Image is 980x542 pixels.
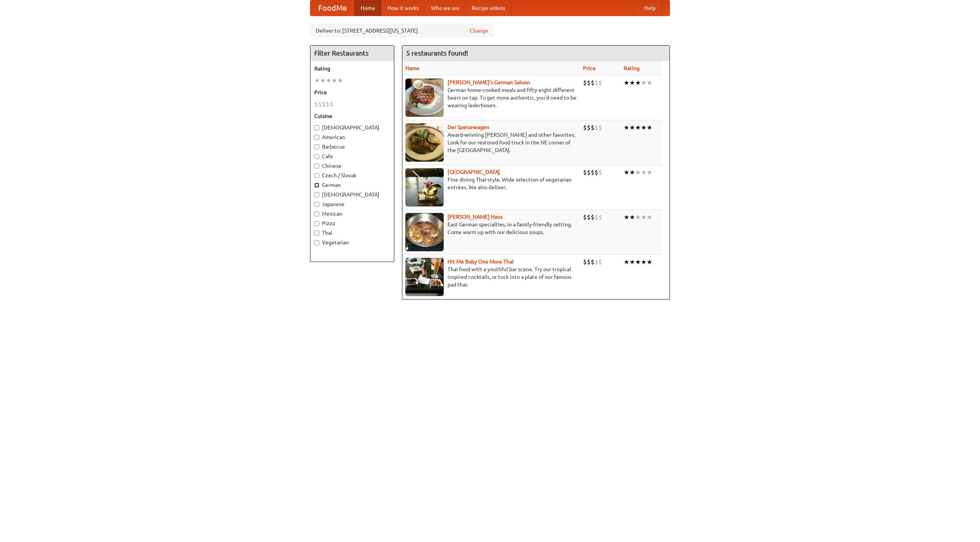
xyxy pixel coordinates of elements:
li: $ [330,100,333,108]
li: $ [591,79,595,87]
li: ★ [641,123,647,132]
li: ★ [624,168,629,177]
li: ★ [624,258,629,266]
li: ★ [624,79,629,87]
img: satay.jpg [405,168,444,206]
label: Chinese [314,162,390,170]
a: Recipe videos [465,0,511,16]
li: $ [598,123,602,132]
li: ★ [332,76,337,85]
input: American [314,135,319,140]
li: $ [318,100,322,108]
h4: Filter Restaurants [310,46,394,61]
li: ★ [641,213,647,221]
li: ★ [624,123,629,132]
input: Thai [314,231,319,236]
li: $ [595,79,598,87]
li: $ [595,123,598,132]
img: babythai.jpg [405,258,444,296]
a: Name [405,65,420,71]
label: Barbecue [314,143,390,151]
li: ★ [635,258,641,266]
li: ★ [647,123,652,132]
a: Rating [624,65,640,71]
label: American [314,133,390,141]
input: [DEMOGRAPHIC_DATA] [314,125,319,130]
li: $ [587,79,591,87]
input: Mexican [314,211,319,216]
label: Japanese [314,200,390,208]
label: Czech / Slovak [314,172,390,179]
input: Cafe [314,154,319,159]
li: ★ [624,213,629,221]
a: [GEOGRAPHIC_DATA] [448,169,500,175]
li: ★ [314,76,320,85]
li: ★ [641,79,647,87]
li: $ [583,168,587,177]
a: Who we are [425,0,465,16]
li: $ [326,100,330,108]
a: [PERSON_NAME]'s German Saloon [448,79,530,85]
input: Chinese [314,164,319,169]
li: $ [595,213,598,221]
li: ★ [629,213,635,221]
li: $ [587,258,591,266]
li: $ [598,213,602,221]
input: Barbecue [314,144,319,149]
p: German home-cooked meals and fifty-eight different beers on tap. To get more authentic, you'd nee... [405,86,577,109]
a: FoodMe [310,0,354,16]
li: $ [322,100,326,108]
li: $ [314,100,318,108]
li: ★ [647,213,652,221]
li: ★ [629,123,635,132]
h5: Cuisine [314,112,390,120]
p: Award-winning [PERSON_NAME] and other favorites. Look for our restored food truck in the NE corne... [405,131,577,154]
li: ★ [337,76,343,85]
p: Thai food with a youthful bar scene. Try our tropical inspired cocktails, or tuck into a plate of... [405,265,577,288]
li: $ [591,258,595,266]
a: Help [638,0,662,16]
b: [PERSON_NAME] Haus [448,214,503,220]
label: [DEMOGRAPHIC_DATA] [314,124,390,131]
label: Cafe [314,152,390,160]
li: $ [598,79,602,87]
li: ★ [635,213,641,221]
li: $ [583,213,587,221]
label: Pizza [314,219,390,227]
p: East German specialties, in a family-friendly setting. Come warm up with our delicious soups. [405,221,577,236]
a: How it works [381,0,425,16]
input: Pizza [314,221,319,226]
li: $ [587,168,591,177]
li: ★ [647,79,652,87]
li: $ [583,79,587,87]
a: Hit Me Baby One More Thai [448,259,514,265]
li: $ [595,258,598,266]
a: Price [583,65,596,71]
label: [DEMOGRAPHIC_DATA] [314,191,390,198]
li: ★ [647,168,652,177]
label: Vegetarian [314,239,390,246]
li: $ [591,123,595,132]
li: $ [587,123,591,132]
li: $ [595,168,598,177]
h5: Rating [314,65,390,72]
a: Change [470,27,488,34]
label: Thai [314,229,390,237]
input: German [314,183,319,188]
img: speisewagen.jpg [405,123,444,162]
input: Czech / Slovak [314,173,319,178]
li: $ [583,123,587,132]
img: esthers.jpg [405,79,444,117]
a: Home [354,0,381,16]
li: $ [583,258,587,266]
li: ★ [635,79,641,87]
input: Japanese [314,202,319,207]
a: Der Speisewagen [448,124,489,130]
input: [DEMOGRAPHIC_DATA] [314,192,319,197]
h5: Price [314,88,390,96]
li: ★ [641,258,647,266]
li: $ [587,213,591,221]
